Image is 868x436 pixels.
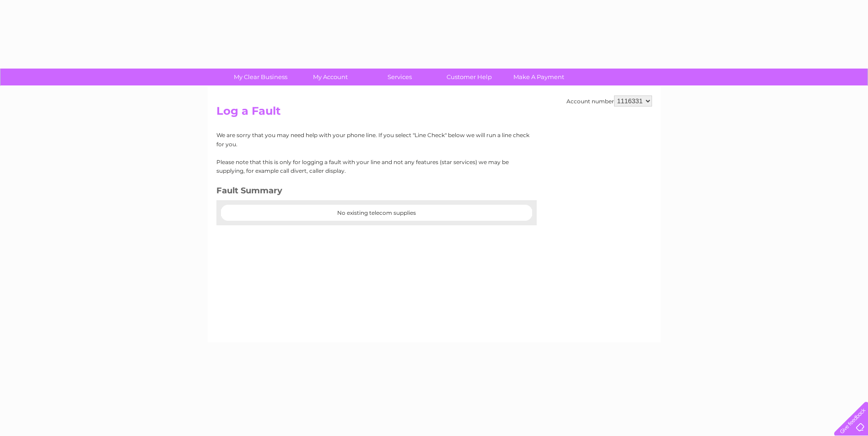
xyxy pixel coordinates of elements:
center: No existing telecom supplies [221,210,532,216]
p: Please note that this is only for logging a fault with your line and not any features (star servi... [216,158,530,175]
a: Customer Help [431,69,507,85]
a: Make A Payment [501,69,577,85]
p: We are sorry that you may need help with your phone line. If you select "Line Check" below we wil... [216,131,530,148]
h3: Fault Summary [216,184,530,200]
h2: Log a Fault [216,105,652,122]
a: Services [362,69,437,85]
div: Account number [566,96,652,106]
a: My Clear Business [223,69,298,85]
a: My Account [292,69,368,85]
